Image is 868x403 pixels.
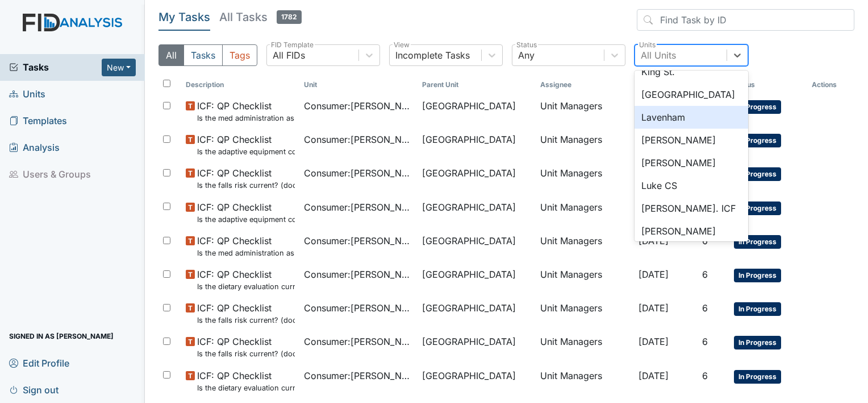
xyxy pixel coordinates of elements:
span: ICF: QP Checklist Is the falls risk current? (document the date in the comment section) [197,301,295,326]
div: Luke CS [635,174,748,197]
span: [GEOGRAPHIC_DATA] [422,369,516,383]
input: Find Task by ID [637,9,854,31]
span: Consumer : [PERSON_NAME] [304,234,413,248]
td: Unit Managers [536,128,634,162]
span: [GEOGRAPHIC_DATA] [422,133,516,146]
span: [DATE] [639,302,669,314]
button: New [102,59,136,76]
span: In Progress [734,167,781,181]
div: Any [518,48,535,62]
span: [GEOGRAPHIC_DATA] [422,335,516,348]
div: All FIDs [273,48,305,62]
span: Consumer : [PERSON_NAME] [304,335,413,348]
span: [DATE] [639,336,669,347]
th: Assignee [536,75,634,94]
span: ICF: QP Checklist Is the med administration assessment current? (document the date in the comment... [197,99,295,124]
span: Analysis [9,139,60,157]
td: Unit Managers [536,364,634,398]
th: Toggle SortBy [181,75,299,94]
div: [PERSON_NAME] [635,129,748,151]
span: In Progress [734,134,781,147]
span: 6 [702,302,708,314]
span: In Progress [734,269,781,282]
div: [GEOGRAPHIC_DATA] [635,83,748,106]
div: Type filter [158,44,257,66]
span: 6 [702,370,708,381]
div: [PERSON_NAME]. ICF [635,197,748,220]
small: Is the falls risk current? (document the date in the comment section) [197,348,295,359]
span: [GEOGRAPHIC_DATA] [422,268,516,281]
th: Toggle SortBy [729,75,807,94]
span: ICF: QP Checklist Is the adaptive equipment consent current? (document the date in the comment se... [197,200,295,225]
span: [DATE] [639,370,669,381]
span: In Progress [734,100,781,114]
span: In Progress [734,235,781,249]
td: Unit Managers [536,94,634,128]
span: 6 [702,235,708,246]
small: Is the dietary evaluation current? (document the date in the comment section) [197,281,295,292]
span: 1782 [277,10,302,24]
td: Unit Managers [536,330,634,364]
span: In Progress [734,336,781,349]
span: Edit Profile [9,354,69,372]
h5: All Tasks [219,9,302,25]
span: [GEOGRAPHIC_DATA] [422,166,516,180]
span: In Progress [734,370,781,384]
small: Is the med administration assessment current? (document the date in the comment section) [197,113,295,124]
small: Is the adaptive equipment consent current? (document the date in the comment section) [197,146,295,157]
span: Signed in as [PERSON_NAME] [9,327,114,345]
div: Incomplete Tasks [395,48,470,62]
td: Unit Managers [536,263,634,297]
span: ICF: QP Checklist Is the falls risk current? (document the date in the comment section) [197,335,295,359]
small: Is the dietary evaluation current? (document the date in the comment section) [197,383,295,393]
span: ICF: QP Checklist Is the falls risk current? (document the date in the comment section) [197,166,295,191]
th: Toggle SortBy [299,75,418,94]
span: ICF: QP Checklist Is the dietary evaluation current? (document the date in the comment section) [197,268,295,292]
th: Actions [807,75,854,94]
div: [PERSON_NAME] [635,151,748,174]
span: ICF: QP Checklist Is the med administration assessment current? (document the date in the comment... [197,234,295,258]
span: Consumer : [PERSON_NAME] [304,166,413,180]
button: Tasks [183,44,223,66]
span: 6 [702,269,708,280]
span: Consumer : [PERSON_NAME] [304,369,413,383]
small: Is the falls risk current? (document the date in the comment section) [197,315,295,326]
button: Tags [222,44,257,66]
button: All [158,44,184,66]
span: Sign out [9,381,59,398]
span: Templates [9,112,67,130]
span: Consumer : [PERSON_NAME] [304,133,413,146]
small: Is the med administration assessment current? (document the date in the comment section) [197,248,295,258]
span: [GEOGRAPHIC_DATA] [422,99,516,113]
span: Consumer : [PERSON_NAME] [304,301,413,315]
span: [GEOGRAPHIC_DATA] [422,200,516,214]
td: Unit Managers [536,297,634,330]
span: [GEOGRAPHIC_DATA] [422,301,516,315]
span: [GEOGRAPHIC_DATA] [422,234,516,248]
span: Consumer : [PERSON_NAME] [304,200,413,214]
span: [DATE] [639,235,669,246]
span: Units [9,85,45,103]
span: 6 [702,336,708,347]
div: King St. [635,60,748,83]
a: Tasks [9,60,102,74]
span: [DATE] [639,269,669,280]
input: Toggle All Rows Selected [163,80,170,87]
div: [PERSON_NAME] [635,220,748,242]
td: Unit Managers [536,196,634,229]
h5: My Tasks [158,9,210,25]
div: All Units [641,48,676,62]
span: In Progress [734,201,781,215]
span: Consumer : [PERSON_NAME] [304,99,413,113]
span: ICF: QP Checklist Is the adaptive equipment consent current? (document the date in the comment se... [197,133,295,157]
small: Is the falls risk current? (document the date in the comment section) [197,180,295,191]
div: Lavenham [635,106,748,129]
small: Is the adaptive equipment consent current? (document the date in the comment section) [197,214,295,225]
span: Consumer : [PERSON_NAME] [304,268,413,281]
td: Unit Managers [536,229,634,263]
span: ICF: QP Checklist Is the dietary evaluation current? (document the date in the comment section) [197,369,295,393]
span: In Progress [734,302,781,316]
th: Toggle SortBy [418,75,536,94]
td: Unit Managers [536,162,634,195]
